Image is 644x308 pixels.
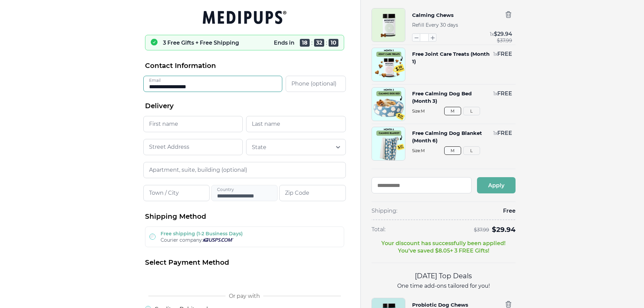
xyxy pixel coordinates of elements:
[372,48,405,81] img: Free Joint Care Treats (Month 1)
[326,40,327,46] span: :
[300,39,310,47] span: 18
[372,226,385,233] span: Total:
[494,31,512,37] span: $ 29.94
[497,51,512,57] span: FREE
[145,258,344,267] h2: Select Payment Method
[372,282,516,290] p: One time add-ons tailored for you!
[203,238,234,242] img: Usps courier company
[372,271,516,281] h2: [DATE] Top Deals
[497,130,512,136] span: FREE
[412,11,454,20] button: Calming Chews
[412,109,512,114] span: Size: M
[161,231,243,237] label: Free shipping (1-2 Business Days)
[412,22,458,28] span: Refill Every 30 days
[163,40,239,46] p: 3 Free Gifts + Free Shipping
[493,130,497,136] span: 1 x
[477,177,516,193] button: Apply
[372,88,405,121] img: Free Calming Dog Bed (Month 3)
[503,207,516,215] span: Free
[161,237,203,243] span: Courier company:
[412,90,490,105] button: Free Calming Dog Bed (Month 3)
[463,146,480,155] button: L
[412,50,490,65] button: Free Joint Care Treats (Month 1)
[490,31,494,37] span: 1 x
[474,227,489,233] span: $ 37.99
[145,61,216,70] span: Contact Information
[492,226,516,234] span: $ 29.94
[463,107,480,115] button: L
[329,39,338,47] span: 10
[372,207,397,215] span: Shipping:
[497,90,512,97] span: FREE
[497,38,512,43] span: $ 37.99
[145,273,344,286] iframe: Secure payment button frame
[145,212,344,221] h2: Shipping Method
[274,40,294,46] p: Ends in
[493,51,497,57] span: 1 x
[493,91,497,97] span: 1 x
[372,127,405,160] img: Free Calming Dog Blanket (Month 6)
[444,146,461,155] button: M
[314,39,324,47] span: 32
[229,293,260,299] span: Or pay with
[412,148,512,153] span: Size: M
[444,107,461,115] button: M
[145,101,174,111] span: Delivery
[311,40,312,46] span: :
[412,129,490,144] button: Free Calming Dog Blanket (Month 6)
[372,8,405,42] img: Calming Chews
[381,240,505,255] p: Your discount has successfully been applied! You’ve saved $ 8.05 + 3 FREE Gifts!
